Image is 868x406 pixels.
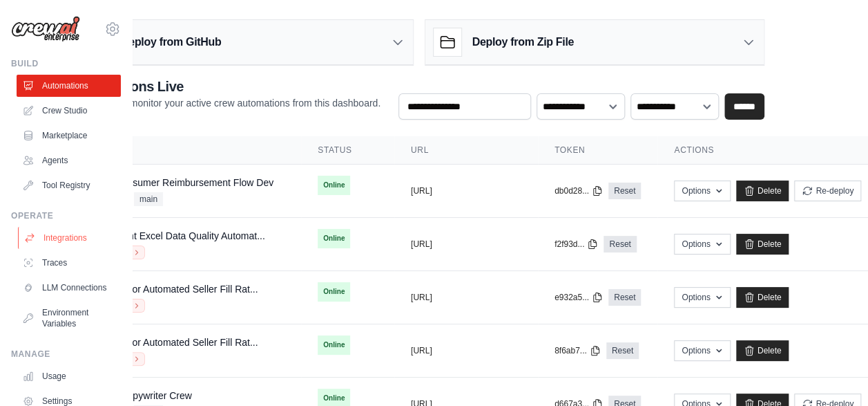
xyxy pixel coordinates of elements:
[11,16,80,42] img: Logo
[674,340,730,361] button: Options
[134,192,163,206] span: main
[301,136,394,165] th: Status
[17,124,121,147] a: Marketplace
[318,229,350,248] span: Online
[90,177,273,188] a: Crew Consumer Reimbursement Flow Dev
[604,236,636,252] a: Reset
[736,181,789,201] a: Delete
[17,100,121,122] a: Crew Studio
[554,185,603,196] button: db0d28...
[17,365,121,387] a: Usage
[794,181,861,201] button: Re-deploy
[90,284,258,295] a: Ai Crew For Automated Seller Fill Rat...
[606,342,639,359] a: Reset
[90,230,265,241] a: Sharepoint Excel Data Quality Automat...
[736,234,789,255] a: Delete
[121,34,221,50] h3: Deploy from GitHub
[90,390,192,401] a: Notion Copywriter Crew
[736,340,789,361] a: Delete
[554,292,603,303] button: e932a5...
[90,337,258,348] a: Ai Crew For Automated Seller Fill Rat...
[674,234,730,255] button: Options
[608,183,641,199] a: Reset
[554,345,601,356] button: 8f6ab7...
[17,302,121,335] a: Environment Variables
[17,174,121,196] a: Tool Registry
[608,289,641,306] a: Reset
[73,136,301,165] th: Crew
[394,136,538,165] th: URL
[318,335,350,355] span: Online
[17,252,121,274] a: Traces
[11,210,121,221] div: Operate
[554,239,598,250] button: f2f93d...
[674,181,730,201] button: Options
[736,287,789,308] a: Delete
[11,58,121,69] div: Build
[18,227,122,249] a: Integrations
[73,96,380,110] p: Manage and monitor your active crew automations from this dashboard.
[318,176,350,195] span: Online
[17,149,121,172] a: Agents
[472,34,574,50] h3: Deploy from Zip File
[318,282,350,302] span: Online
[17,277,121,299] a: LLM Connections
[17,75,121,97] a: Automations
[538,136,657,165] th: Token
[674,287,730,308] button: Options
[11,349,121,360] div: Manage
[73,77,380,96] h2: Automations Live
